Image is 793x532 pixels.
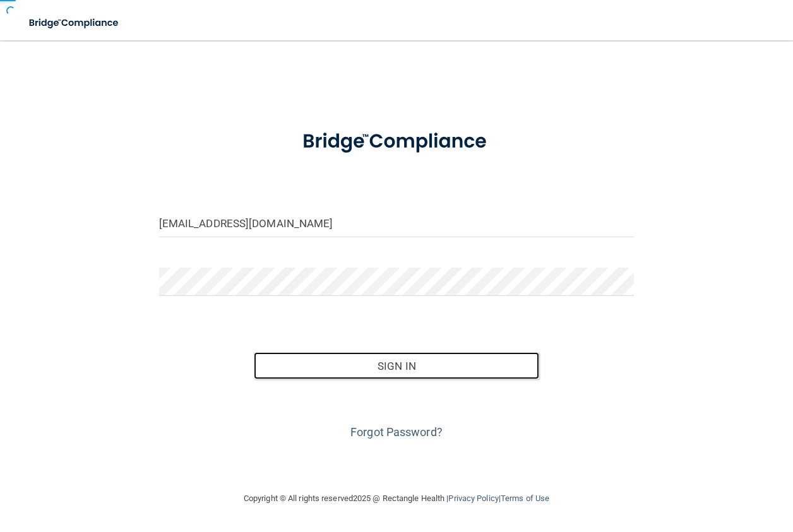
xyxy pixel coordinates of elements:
img: bridge_compliance_login_screen.278c3ca4.svg [19,10,130,36]
a: Terms of Use [501,494,549,503]
img: bridge_compliance_login_screen.278c3ca4.svg [282,116,510,167]
a: Privacy Policy [448,494,498,503]
a: Forgot Password? [350,425,443,439]
button: Sign In [254,352,539,380]
div: Copyright © All rights reserved 2025 @ Rectangle Health | | [166,478,627,519]
input: Email [159,209,635,237]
